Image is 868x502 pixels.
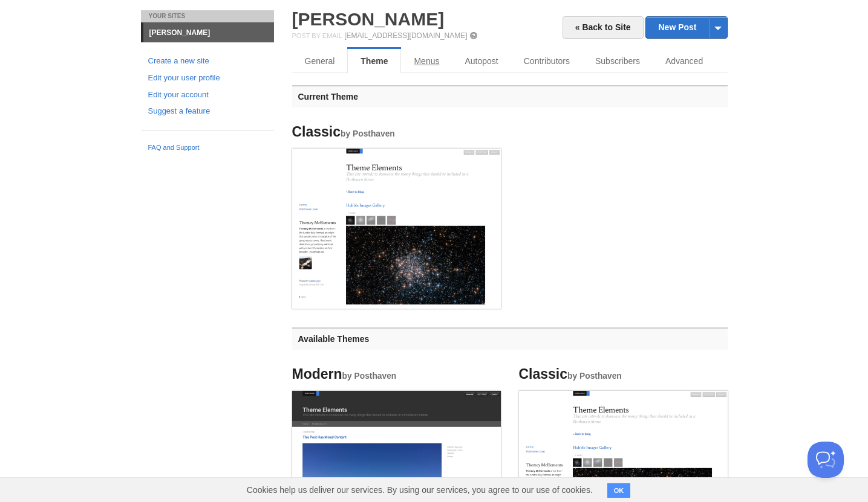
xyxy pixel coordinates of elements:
a: Menus [401,49,452,73]
span: Cookies help us deliver our services. By using our services, you agree to our use of cookies. [235,478,605,502]
h3: Available Themes [292,327,728,350]
li: Your Sites [141,10,274,22]
a: Autopost [452,49,511,73]
a: [EMAIL_ADDRESS][DOMAIN_NAME] [344,31,467,40]
iframe: Help Scout Beacon - Open [808,442,844,478]
a: « Back to Site [563,16,644,39]
img: Screenshot [292,149,501,305]
a: New Post [646,17,726,38]
a: [PERSON_NAME] [292,9,445,29]
a: Subscribers [582,49,653,73]
small: by Posthaven [342,372,397,381]
button: OK [607,483,631,498]
a: Suggest a feature [148,105,267,118]
a: Edit your account [148,89,267,101]
span: Post by Email [292,32,342,39]
h3: Current Theme [292,85,728,108]
a: Edit your user profile [148,72,267,85]
small: by Posthaven [341,129,395,138]
a: Create a new site [148,55,267,68]
h4: Classic [519,367,728,382]
a: FAQ and Support [148,143,267,153]
small: by Posthaven [567,372,622,381]
h4: Modern [292,367,501,382]
a: [PERSON_NAME] [143,23,274,42]
a: Contributors [511,49,582,73]
a: General [292,49,348,73]
a: Theme [347,49,401,73]
a: Advanced [653,49,716,73]
h4: Classic [292,124,501,140]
